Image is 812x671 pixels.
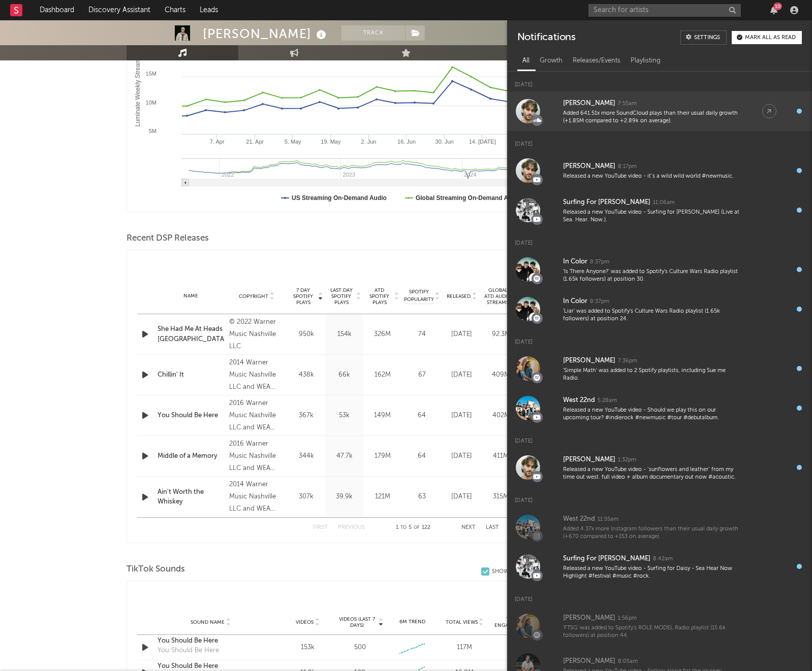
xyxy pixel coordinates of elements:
div: [DATE] [507,131,812,151]
button: First [313,525,328,530]
div: 8:42am [653,555,673,563]
div: Surfing For [PERSON_NAME] [563,196,650,209]
div: 307k [290,492,323,502]
div: [DATE] [507,329,812,349]
div: Mark all as read [745,35,796,41]
span: Total Views [446,619,478,625]
div: 179M [366,451,399,461]
div: 1 5 122 [385,522,441,534]
div: [PERSON_NAME] [563,655,615,667]
div: Released a new YouTube video - it’s a wild wild world #newmusic. [563,173,742,180]
a: You Should Be Here [158,411,224,421]
a: Settings [680,30,727,45]
span: ATD Spotify Plays [366,287,393,306]
a: West 22nd5:28amReleased a new YouTube video - Should we play this on our upcoming tour? #indieroc... [507,388,812,428]
text: 15M [146,71,157,77]
div: Middle of a Memory [158,451,224,461]
div: 162M [366,370,399,380]
div: 121M [366,492,399,502]
div: 8:17pm [618,163,637,171]
div: [DATE] [445,370,479,380]
div: [DATE] [507,428,812,448]
span: Videos (last 7 days) [336,616,378,628]
div: 411M [484,451,518,461]
a: She Had Me At Heads [GEOGRAPHIC_DATA] [158,324,224,344]
div: Playlisting [626,52,666,70]
div: Released a new YouTube video - Surfing for [PERSON_NAME] (Live at Sea. Hear. Now.). [563,209,742,224]
div: [PERSON_NAME] [563,612,615,624]
div: 8:37pm [590,258,609,266]
span: 7 Day Spotify Plays [290,287,317,306]
div: 39.9k [328,492,361,502]
a: West 22nd11:55amAdded 4.37x more Instagram followers than their usual daily growth (+670 compared... [507,507,812,547]
div: 367k [290,411,323,421]
button: Last [486,525,499,530]
span: Copyright [239,293,268,299]
button: 10 [770,6,777,14]
div: 149M [366,411,399,421]
div: 402M [484,411,518,421]
div: 344k [290,451,323,461]
div: Settings [694,35,720,41]
text: 16. Jun [397,139,416,145]
div: 2014 Warner Music Nashville LLC and WEA International Inc. for the world outside the U.S. [229,357,285,393]
div: West 22nd [563,513,595,525]
div: You Should Be Here [158,646,219,656]
a: You Should Be Here [158,636,264,646]
div: 10 [773,3,782,10]
div: 8:37pm [590,298,609,306]
div: © 2022 Warner Music Nashville LLC [229,316,285,353]
div: 5:28am [598,397,617,405]
text: 5. May [285,139,302,145]
div: [DATE] [445,492,479,502]
div: 950k [290,329,323,340]
div: 11:06am [653,199,675,207]
span: to [400,525,407,530]
div: 92.3M [484,329,518,340]
div: [DATE] [507,586,812,606]
div: 53k [328,411,361,421]
div: 47.7k [328,451,361,461]
span: Recent DSP Releases [127,232,209,245]
button: Previous [338,525,365,530]
div: 7:55am [618,100,637,108]
div: Releases/Events [568,52,626,70]
span: Last Day Spotify Plays [328,287,355,306]
div: 153k [284,643,331,653]
div: 2016 Warner Music Nashville LLC and WEA International Inc.for the world outside the U.S. [229,438,285,475]
div: [DATE] [445,451,479,461]
div: 'Liar' was added to Spotify's Culture Wars Radio playlist (1.65k followers) at position 24. [563,308,742,323]
input: Search for artists [588,4,741,17]
div: [PERSON_NAME] [563,355,615,367]
div: Released a new YouTube video - Surfing for Daisy - Sea Hear Now Highlight #festival #music #rock. [563,565,742,581]
div: 2016 Warner Music Nashville LLC and WEA International Inc.for the world outside the U.S. [229,397,285,434]
a: Ain't Worth the Whiskey [158,487,224,507]
text: 14. [DATE] [469,139,496,145]
span: Spotify Popularity [404,288,434,304]
div: 315M [484,492,518,502]
div: Show 1 Removed Sound [492,568,563,575]
div: 7:36pm [618,357,637,365]
a: [PERSON_NAME]1:56pm'FTSG' was added to Spotify's ROLE MODEL Radio playlist (15.6k followers) at p... [507,606,812,646]
a: Surfing For [PERSON_NAME]8:42amReleased a new YouTube video - Surfing for Daisy - Sea Hear Now Hi... [507,547,812,586]
div: [PERSON_NAME] [203,25,329,42]
div: Added 641.51x more SoundCloud plays than their usual daily growth (+1.85M compared to +2.89k on a... [563,110,742,125]
div: [DATE] [507,230,812,250]
div: 67 [404,370,440,380]
a: Surfing For [PERSON_NAME]11:06amReleased a new YouTube video - Surfing for [PERSON_NAME] (Live at... [507,190,812,230]
button: Track [341,25,405,41]
div: 1:56pm [618,615,637,622]
a: In Color8:37pm'Liar' was added to Spotify's Culture Wars Radio playlist (1.65k followers) at posi... [507,289,812,329]
span: TikTok Sounds [127,563,185,576]
div: 'Is There Anyone?' was added to Spotify's Culture Wars Radio playlist (1.65k followers) at positi... [563,268,742,284]
div: Name [158,292,224,300]
button: Mark all as read [732,31,802,44]
text: 30. Jun [435,139,454,145]
div: 8:05am [618,658,638,665]
div: In Color [563,295,587,308]
div: 66k [328,370,361,380]
div: 438k [290,370,323,380]
svg: Luminate Weekly Consumption [127,9,685,212]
